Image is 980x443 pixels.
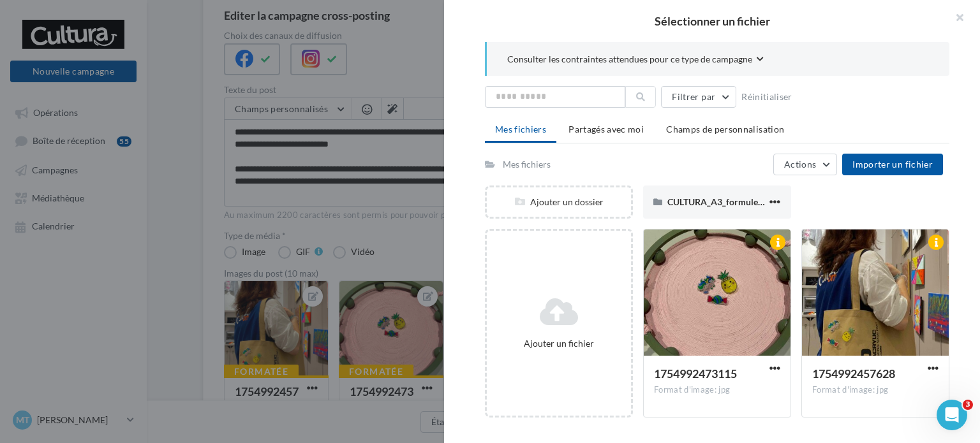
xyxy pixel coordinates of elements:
[568,124,644,134] span: Partagés avec moi
[963,400,973,410] span: 3
[812,384,939,396] div: Format d'image: jpg
[661,86,736,108] button: Filtrer par
[666,124,784,134] span: Champs de personnalisation
[492,337,626,350] div: Ajouter un fichier
[507,53,752,66] span: Consulter les contraintes attendues pour ce type de campagne
[736,89,798,105] button: Réinitialiser
[654,384,780,396] div: Format d'image: jpg
[503,158,551,171] div: Mes fichiers
[487,196,631,208] div: Ajouter un dossier
[937,400,967,430] iframe: Intercom live chat
[852,159,933,170] span: Importer un fichier
[495,124,546,134] span: Mes fichiers
[667,196,882,207] span: CULTURA_A3_formule_anniversaire_plongeoir1 (1) (1)
[507,52,764,68] button: Consulter les contraintes attendues pour ce type de campagne
[654,367,737,381] span: 1754992473115
[784,159,816,170] span: Actions
[464,15,960,27] h2: Sélectionner un fichier
[842,154,943,175] button: Importer un fichier
[812,367,895,381] span: 1754992457628
[773,154,837,175] button: Actions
